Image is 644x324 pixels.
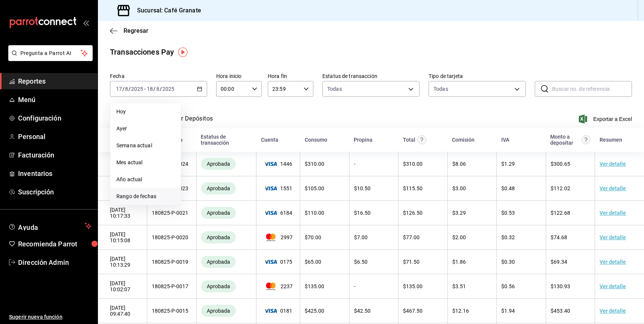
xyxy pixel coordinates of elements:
[201,158,236,170] div: Transacciones cobradas de manera exitosa.
[110,46,174,58] div: Transacciones Pay
[322,73,420,79] label: Estatus de transacción
[156,86,160,92] input: --
[551,210,570,216] span: $ 122.68
[116,108,175,116] span: Hoy
[551,185,570,191] span: $ 112.02
[201,305,236,317] div: Transacciones cobradas de manera exitosa.
[403,137,415,143] div: Total
[600,185,626,191] a: Ver detalle
[452,137,475,143] div: Comisión
[501,259,515,265] span: $ 0.30
[18,113,92,123] span: Configuración
[501,161,515,167] span: $ 1.29
[552,81,632,96] input: Buscar no. de referencia
[501,210,515,216] span: $ 0.53
[403,283,423,289] span: $ 135.00
[20,49,81,57] span: Pregunta a Parrot AI
[261,308,295,314] span: 0181
[125,86,128,92] input: --
[403,308,423,314] span: $ 467.50
[551,283,570,289] span: $ 130.93
[349,152,398,176] td: -
[501,137,509,143] div: IVA
[452,308,469,314] span: $ 12.16
[98,299,147,323] td: [DATE] 09:47:40
[600,161,626,167] a: Ver detalle
[204,161,233,167] span: Aprobada
[98,225,147,250] td: [DATE] 10:15:08
[551,259,567,265] span: $ 69.34
[305,234,321,240] span: $ 70.00
[216,73,262,79] label: Hora inicio
[305,137,327,143] div: Consumo
[403,259,420,265] span: $ 71.50
[98,274,147,299] td: [DATE] 10:02:07
[204,234,233,240] span: Aprobada
[201,207,236,219] div: Transacciones cobradas de manera exitosa.
[116,125,175,133] span: Ayer
[452,161,466,167] span: $ 8.06
[417,135,426,144] svg: Este monto equivale al total pagado por el comensal antes de aplicar Comisión e IVA.
[201,280,236,292] div: Transacciones cobradas de manera exitosa.
[116,86,122,92] input: --
[429,73,526,79] label: Tipo de tarjeta
[600,210,626,216] a: Ver detalle
[160,86,162,92] span: /
[204,185,233,191] span: Aprobada
[98,152,147,176] td: [DATE] 10:32:49
[452,259,466,265] span: $ 1.86
[354,210,371,216] span: $ 16.50
[261,161,295,167] span: 1446
[18,168,92,179] span: Inventarios
[116,142,175,150] span: Semana actual
[204,283,233,289] span: Aprobada
[452,185,466,191] span: $ 3.00
[305,283,324,289] span: $ 135.00
[8,45,93,61] button: Pregunta a Parrot AI
[261,210,295,216] span: 6184
[600,234,626,240] a: Ver detalle
[98,250,147,274] td: [DATE] 10:13:29
[354,137,372,143] div: Propina
[261,137,278,143] div: Cuenta
[18,76,92,86] span: Reportes
[550,134,580,146] div: Monto a depositar
[128,86,131,92] span: /
[600,308,626,314] a: Ver detalle
[600,137,622,143] div: Resumen
[18,150,92,160] span: Facturación
[551,308,570,314] span: $ 453.40
[5,55,93,63] a: Pregunta a Parrot AI
[305,259,321,265] span: $ 65.00
[204,308,233,314] span: Aprobada
[201,256,236,268] div: Transacciones cobradas de manera exitosa.
[327,85,342,93] span: Todas
[354,234,368,240] span: $ 7.00
[144,86,146,92] span: -
[147,299,197,323] td: 180825-P-0015
[204,259,233,265] span: Aprobada
[305,210,324,216] span: $ 110.00
[204,210,233,216] span: Aprobada
[18,131,92,142] span: Personal
[501,234,515,240] span: $ 0.32
[110,73,207,79] label: Fecha
[580,115,632,124] button: Exportar a Excel
[147,250,197,274] td: 180825-P-0019
[116,193,175,200] span: Rango de fechas
[147,274,197,299] td: 180825-P-0017
[452,283,466,289] span: $ 3.51
[261,283,295,290] span: 2237
[178,47,188,57] button: Tooltip marker
[18,257,92,267] span: Dirección Admin
[110,27,148,34] button: Regresar
[18,239,92,249] span: Recomienda Parrot
[305,185,324,191] span: $ 105.00
[305,308,324,314] span: $ 425.00
[98,201,147,225] td: [DATE] 10:17:33
[354,308,371,314] span: $ 42.50
[501,185,515,191] span: $ 0.48
[261,234,295,241] span: 2997
[501,308,515,314] span: $ 1.94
